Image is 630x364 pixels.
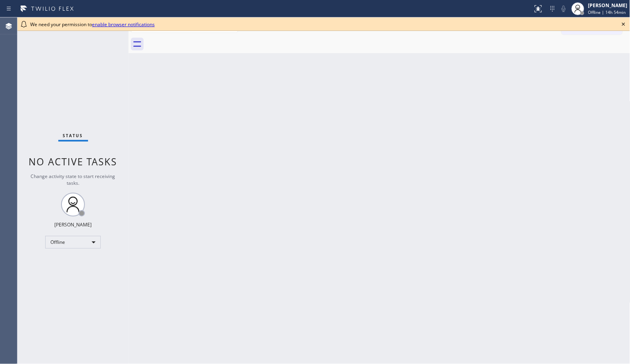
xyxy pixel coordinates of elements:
button: Mute [558,3,569,14]
span: We need your permission to [30,21,155,28]
span: Status [63,133,83,138]
span: Offline | 14h 54min [588,10,626,15]
div: [PERSON_NAME] [54,221,92,228]
a: enable browser notifications [92,21,155,28]
span: No active tasks [29,155,117,168]
div: Offline [45,236,101,249]
div: [PERSON_NAME] [588,2,628,9]
span: Change activity state to start receiving tasks. [31,173,115,186]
